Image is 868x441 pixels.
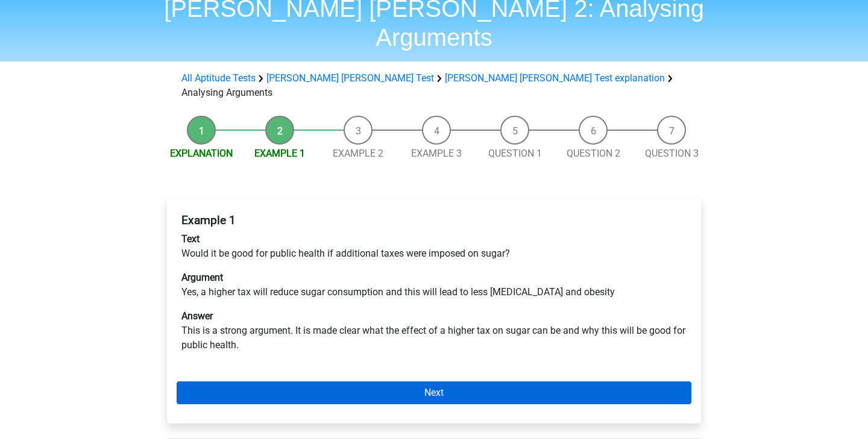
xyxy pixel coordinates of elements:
a: Explanation [170,148,233,159]
a: [PERSON_NAME] [PERSON_NAME] Test [266,72,434,84]
b: Answer [181,310,213,322]
a: [PERSON_NAME] [PERSON_NAME] Test explanation [445,72,665,84]
a: Question 1 [488,148,542,159]
a: Example 3 [411,148,462,159]
a: Example 1 [254,148,305,159]
a: Question 2 [567,148,620,159]
b: Argument [181,272,223,283]
a: All Aptitude Tests [181,72,256,84]
p: Would it be good for public health if additional taxes were imposed on sugar? [181,232,687,261]
b: Example 1 [181,213,236,227]
b: Text [181,233,200,245]
a: Example 2 [333,148,383,159]
a: Question 3 [645,148,699,159]
p: Yes, a higher tax will reduce sugar consumption and this will lead to less [MEDICAL_DATA] and obe... [181,271,687,299]
div: Analysing Arguments [177,71,691,100]
p: This is a strong argument. It is made clear what the effect of a higher tax on sugar can be and w... [181,309,687,352]
a: Next [177,381,691,404]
